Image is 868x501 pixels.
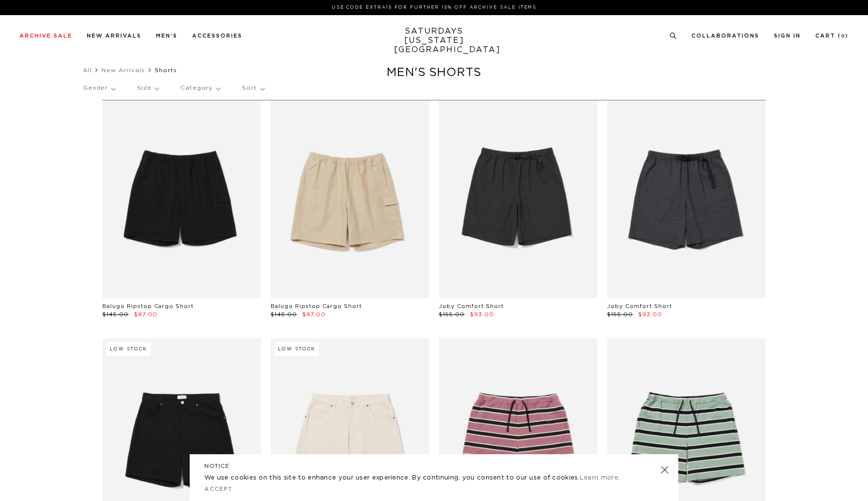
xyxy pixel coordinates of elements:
[470,312,494,317] span: $93.00
[302,312,326,317] span: $87.00
[155,67,177,73] span: Shorts
[156,33,178,39] a: Men's
[439,304,504,309] a: Joby Comfort Short
[23,4,845,11] p: Use Code EXTRA15 for Further 15% Off Archive Sale Items
[83,67,92,73] a: All
[204,473,629,483] p: We use cookies on this site to enhance your user experience. By continuing, you consent to our us...
[192,33,242,39] a: Accessories
[204,462,664,470] h5: NOTICE
[137,77,158,99] p: Size
[83,77,115,99] p: Gender
[439,312,465,317] span: $155.00
[841,34,845,39] small: 0
[774,33,801,39] a: Sign In
[394,27,474,55] a: SATURDAYS[US_STATE][GEOGRAPHIC_DATA]
[275,342,319,356] div: Low Stock
[102,304,194,309] a: Balugo Ripstop Cargo Short
[815,33,848,39] a: Cart (0)
[180,77,220,99] p: Category
[106,342,151,356] div: Low Stock
[271,312,297,317] span: $145.00
[101,67,145,73] a: New Arrivals
[580,475,618,481] a: Learn more
[607,304,672,309] a: Joby Comfort Short
[87,33,141,39] a: New Arrivals
[242,77,264,99] p: Sort
[134,312,158,317] span: $87.00
[607,312,633,317] span: $155.00
[204,486,233,492] a: Accept
[271,304,362,309] a: Balugo Ripstop Cargo Short
[691,33,759,39] a: Collaborations
[20,33,72,39] a: Archive Sale
[638,312,662,317] span: $93.00
[102,312,129,317] span: $145.00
